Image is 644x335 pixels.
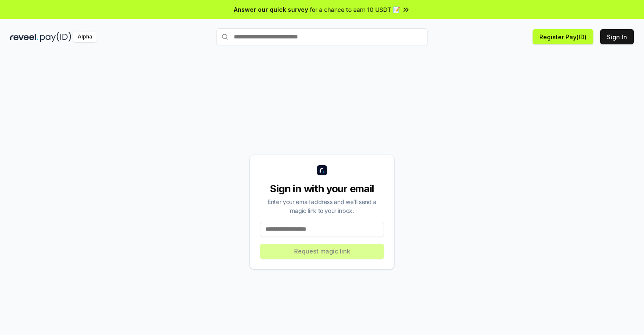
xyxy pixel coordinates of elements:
img: reveel_dark [10,32,38,42]
div: Sign in with your email [260,182,384,196]
img: pay_id [40,32,71,42]
button: Register Pay(ID) [533,29,593,44]
div: Alpha [73,32,97,42]
span: for a chance to earn 10 USDT 📝 [310,5,400,14]
div: Enter your email address and we’ll send a magic link to your inbox. [260,197,384,215]
span: Answer our quick survey [234,5,308,14]
button: Sign In [600,29,634,44]
img: logo_small [317,165,327,175]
